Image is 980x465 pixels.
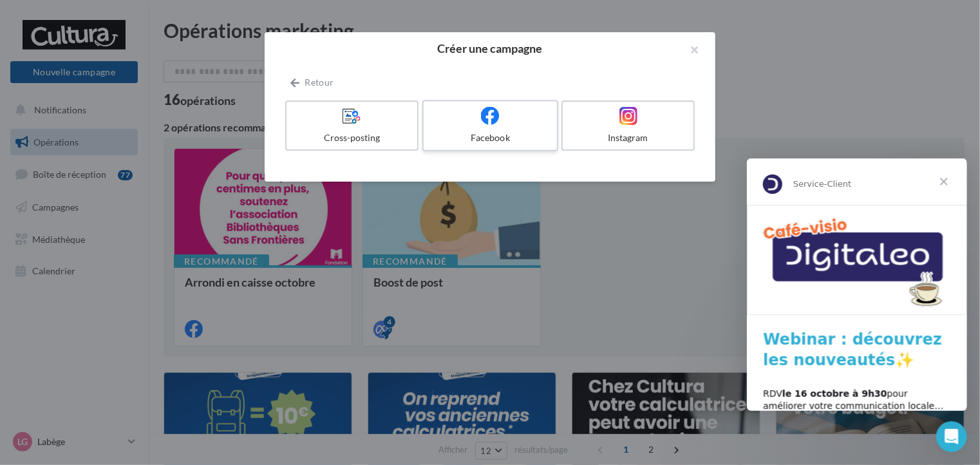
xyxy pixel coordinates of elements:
iframe: Intercom live chat [936,421,967,452]
iframe: Intercom live chat message [747,158,967,411]
div: Instagram [568,131,688,144]
button: Retour [285,75,339,90]
div: RDV pour améliorer votre communication locale… et attirer plus de clients ! [16,229,204,267]
h2: Créer une campagne [285,43,695,54]
b: le 16 octobre à 9h30 [35,230,140,240]
div: Facebook [429,131,551,144]
div: Cross-posting [292,131,412,144]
